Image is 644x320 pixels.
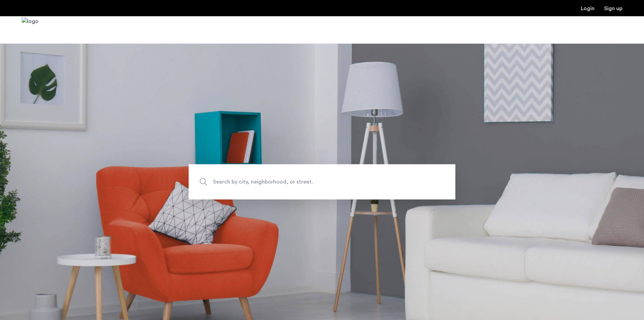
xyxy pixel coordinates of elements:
img: logo [22,17,39,43]
span: Search by city, neighborhood, or street. [213,177,400,186]
input: Apartment Search [189,164,455,199]
a: Cazamio Logo [22,17,39,43]
a: Registration [604,6,622,11]
a: Login [581,6,595,11]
